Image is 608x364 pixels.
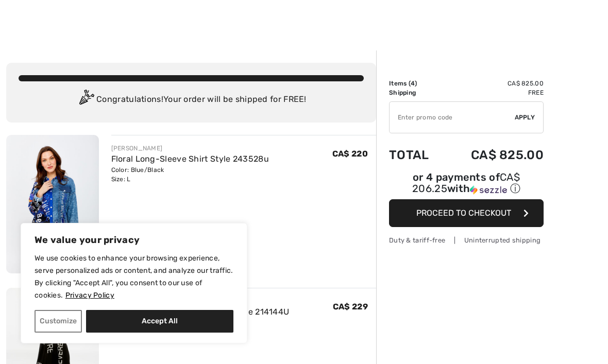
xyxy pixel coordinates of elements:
[35,234,233,246] p: We value your privacy
[35,310,82,333] button: Customize
[76,90,96,110] img: Congratulation2.svg
[111,144,269,153] div: [PERSON_NAME]
[65,290,115,300] a: Privacy Policy
[444,79,544,88] td: CA$ 825.00
[389,137,444,172] td: Total
[19,90,364,110] div: Congratulations! Your order will be shipped for FREE!
[332,149,368,159] span: CA$ 220
[389,172,544,199] div: or 4 payments ofCA$ 206.25withSezzle Click to learn more about Sezzle
[515,113,535,122] span: Apply
[411,80,415,87] span: 4
[111,165,269,184] div: Color: Blue/Black Size: L
[6,135,99,273] img: Floral Long-Sleeve Shirt Style 243528u
[444,137,544,172] td: CA$ 825.00
[389,88,444,97] td: Shipping
[390,102,515,133] input: Promo code
[35,252,233,302] p: We use cookies to enhance your browsing experience, serve personalized ads or content, and analyz...
[389,235,544,245] div: Duty & tariff-free | Uninterrupted shipping
[444,88,544,97] td: Free
[111,154,269,164] a: Floral Long-Sleeve Shirt Style 243528u
[389,79,444,88] td: Items ( )
[86,310,233,333] button: Accept All
[389,172,544,196] div: or 4 payments of with
[389,199,544,227] button: Proceed to Checkout
[21,223,247,343] div: We value your privacy
[412,171,520,195] span: CA$ 206.25
[416,208,511,218] span: Proceed to Checkout
[470,185,507,195] img: Sezzle
[333,302,368,311] span: CA$ 229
